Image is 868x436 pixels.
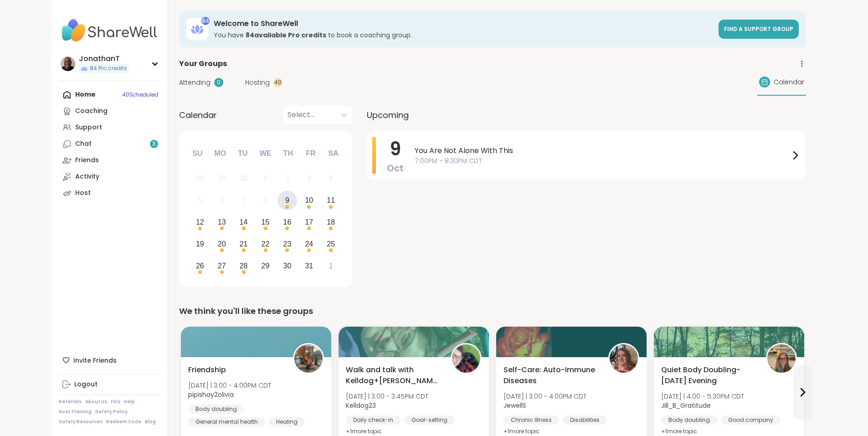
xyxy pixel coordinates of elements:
div: 21 [240,238,248,250]
span: Upcoming [367,109,409,121]
div: 1 [329,260,333,272]
div: 18 [327,216,335,228]
span: Oct [387,162,404,174]
div: 27 [218,260,226,272]
span: 3 [152,140,155,148]
span: 7:00PM - 8:30PM CDT [415,156,790,166]
div: Logout [74,380,98,389]
div: Healing [269,417,305,426]
span: [DATE] | 3:00 - 4:00PM CDT [188,381,271,390]
div: month 2025-10 [189,168,342,277]
div: 28 [240,260,248,272]
h3: You have to book a coaching group. [214,31,713,40]
div: Choose Thursday, October 30th, 2025 [277,256,297,276]
div: 8 [263,194,267,206]
span: Attending [179,78,211,87]
div: 15 [262,216,270,228]
div: Body doubling [661,415,717,425]
div: Choose Saturday, October 11th, 2025 [321,191,341,210]
div: 14 [240,216,248,228]
span: Calendar [774,77,804,87]
span: You Are Not Alone With This [415,145,790,156]
div: Invite Friends [59,352,160,369]
a: Find a support group [719,20,799,39]
div: 3 [307,172,311,185]
a: Referrals [59,399,82,405]
div: 22 [262,238,270,250]
div: Chat [75,139,92,149]
div: 11 [327,194,335,206]
div: 20 [218,238,226,250]
div: Not available Friday, October 3rd, 2025 [299,169,319,189]
a: Support [59,119,160,136]
div: General mental health [188,417,265,426]
div: Choose Friday, October 17th, 2025 [299,213,319,232]
a: Activity [59,169,160,185]
div: Choose Friday, October 24th, 2025 [299,234,319,254]
div: 16 [283,216,292,228]
div: Coaching [75,107,108,116]
span: Friendship [188,364,226,375]
span: Calendar [179,109,217,121]
div: Choose Saturday, November 1st, 2025 [321,256,341,276]
div: Choose Friday, October 31st, 2025 [299,256,319,276]
img: ShareWell Nav Logo [59,15,160,46]
span: [DATE] | 4:00 - 5:30PM CDT [661,392,744,401]
div: 30 [283,260,292,272]
div: Choose Tuesday, October 21st, 2025 [234,234,253,254]
div: Not available Tuesday, October 7th, 2025 [234,191,253,210]
a: FAQ [111,399,120,405]
b: Jill_B_Gratitude [661,401,711,410]
span: Self-Care: Auto-Immune Diseases [503,364,598,386]
div: 7 [241,194,246,206]
span: Find a support group [724,25,793,33]
div: Chronic Illness [503,415,559,425]
div: 4 [329,172,333,185]
img: JonathanT [61,56,75,71]
img: JewellS [610,344,638,373]
div: 26 [196,260,204,272]
div: Choose Monday, October 13th, 2025 [212,213,231,232]
span: [DATE] | 3:00 - 3:45PM CDT [346,392,428,401]
div: Su [187,144,207,164]
b: JewellS [503,401,526,410]
div: Not available Sunday, October 5th, 2025 [190,191,210,210]
div: Not available Monday, October 6th, 2025 [212,191,231,210]
div: Choose Thursday, October 9th, 2025 [277,191,297,210]
span: Your Groups [179,58,227,69]
div: Choose Tuesday, October 28th, 2025 [234,256,253,276]
a: Safety Policy [95,409,128,415]
div: Choose Wednesday, October 22nd, 2025 [256,234,275,254]
div: 29 [262,260,270,272]
img: Jill_B_Gratitude [767,344,796,373]
span: [DATE] | 3:00 - 4:00PM CDT [503,392,586,401]
a: Host [59,185,160,201]
div: Mo [210,144,230,164]
div: Tu [233,144,253,164]
a: About Us [85,399,107,405]
div: 23 [283,238,292,250]
div: 0 [214,78,223,87]
div: Not available Thursday, October 2nd, 2025 [277,169,297,189]
div: 13 [218,216,226,228]
a: Safety Resources [59,419,103,425]
div: Choose Sunday, October 26th, 2025 [190,256,210,276]
div: Choose Friday, October 10th, 2025 [299,191,319,210]
div: We think you'll like these groups [179,305,806,318]
div: 24 [305,238,313,250]
div: Support [75,123,102,132]
b: Kelldog23 [346,401,376,410]
a: Blog [145,419,156,425]
a: Friends [59,152,160,169]
div: 84 [201,17,210,25]
div: Disabilities [563,415,607,425]
div: 1 [263,172,267,185]
div: 29 [218,172,226,185]
div: Friends [75,156,99,165]
a: Host Training [59,409,92,415]
div: Body doubling [188,405,244,414]
div: JonathanT [79,54,129,64]
div: Choose Wednesday, October 15th, 2025 [256,213,275,232]
div: Not available Wednesday, October 1st, 2025 [256,169,275,189]
div: Choose Monday, October 27th, 2025 [212,256,231,276]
